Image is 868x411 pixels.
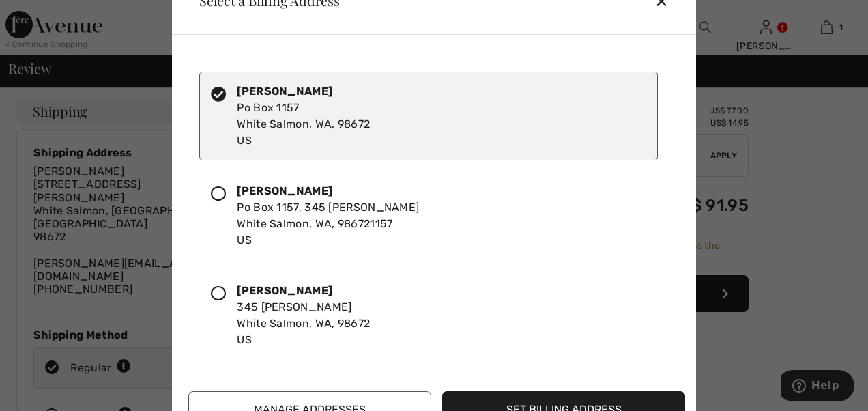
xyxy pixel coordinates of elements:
span: Help [31,10,59,22]
strong: [PERSON_NAME] [237,184,332,197]
div: Po Box 1157 White Salmon, WA, 98672 US [237,83,370,149]
div: 345 [PERSON_NAME] White Salmon, WA, 98672 US [237,283,370,348]
strong: [PERSON_NAME] [237,85,332,98]
strong: [PERSON_NAME] [237,284,332,297]
div: Po Box 1157, 345 [PERSON_NAME] White Salmon, WA, 986721157 US [237,183,419,249]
